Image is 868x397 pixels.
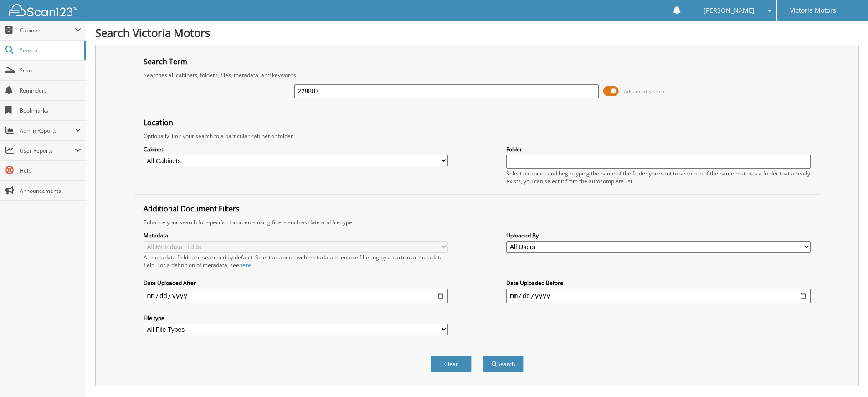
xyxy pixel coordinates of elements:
div: Enhance your search for specific documents using filters such as date and file type. [139,218,815,226]
label: Date Uploaded After [144,279,448,287]
label: Cabinet [144,145,448,153]
legend: Location [139,118,178,128]
label: Metadata [144,232,448,239]
div: Select a cabinet and begin typing the name of the folder you want to search in. If the name match... [506,170,811,185]
button: Clear [431,356,472,372]
span: Reminders [20,87,81,94]
span: Scan [20,67,81,74]
label: Date Uploaded Before [506,279,811,287]
legend: Search Term [139,57,192,67]
legend: Additional Document Filters [139,204,244,214]
span: Advanced Search [624,88,664,95]
iframe: Chat Widget [822,353,868,397]
span: [PERSON_NAME] [704,8,755,13]
span: Help [20,167,81,175]
span: Bookmarks [20,107,81,114]
div: Searches all cabinets, folders, files, metadata, and keywords [139,71,815,79]
label: Uploaded By [506,232,811,239]
label: File type [144,314,448,322]
span: Search [20,46,80,54]
button: Search [483,356,524,372]
h1: Search Victoria Motors [95,25,859,40]
span: Admin Reports [20,127,75,134]
div: All metadata fields are searched by default. Select a cabinet with metadata to enable filtering b... [144,253,448,269]
div: Optionally limit your search to a particular cabinet or folder [139,132,815,140]
label: Folder [506,145,811,153]
span: User Reports [20,147,75,155]
input: end [506,289,811,303]
span: Victoria Motors [790,8,836,13]
span: Cabinets [20,26,75,34]
img: scan123-logo-white.svg [9,4,77,16]
input: start [144,289,448,303]
a: here [239,261,251,269]
span: Announcements [20,187,81,195]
